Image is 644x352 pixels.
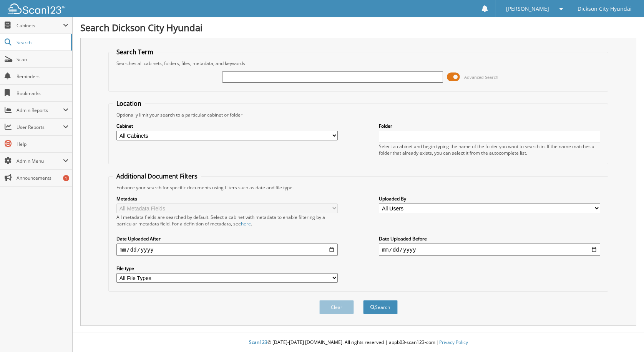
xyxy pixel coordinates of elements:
[113,172,201,180] legend: Additional Document Filters
[17,39,67,46] span: Search
[17,141,68,147] span: Help
[116,265,337,272] label: File type
[379,235,600,242] label: Date Uploaded Before
[113,99,145,108] legend: Location
[379,143,600,156] div: Select a cabinet and begin typing the name of the folder you want to search in. If the name match...
[578,7,632,11] span: Dickson City Hyundai
[17,175,68,181] span: Announcements
[113,60,604,67] div: Searches all cabinets, folders, files, metadata, and keywords
[8,3,65,14] img: scan123-logo-white.svg
[17,22,63,29] span: Cabinets
[439,339,468,345] a: Privacy Policy
[116,244,337,256] input: start
[506,7,549,11] span: [PERSON_NAME]
[379,244,600,256] input: end
[73,333,644,352] div: © [DATE]-[DATE] [DOMAIN_NAME]. All rights reserved | appb03-scan123-com |
[319,300,354,314] button: Clear
[379,195,600,202] label: Uploaded By
[249,339,267,345] span: Scan123
[363,300,398,314] button: Search
[17,56,68,63] span: Scan
[379,123,600,129] label: Folder
[116,235,337,242] label: Date Uploaded After
[17,90,68,97] span: Bookmarks
[113,48,157,56] legend: Search Term
[116,195,337,202] label: Metadata
[116,123,337,129] label: Cabinet
[113,112,604,118] div: Optionally limit your search to a particular cabinet or folder
[80,21,636,34] h1: Search Dickson City Hyundai
[241,220,251,227] a: here
[17,158,63,164] span: Admin Menu
[464,74,498,80] span: Advanced Search
[17,124,63,130] span: User Reports
[116,214,337,227] div: All metadata fields are searched by default. Select a cabinet with metadata to enable filtering b...
[17,73,68,80] span: Reminders
[113,184,604,191] div: Enhance your search for specific documents using filters such as date and file type.
[17,107,63,113] span: Admin Reports
[63,175,69,181] div: 1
